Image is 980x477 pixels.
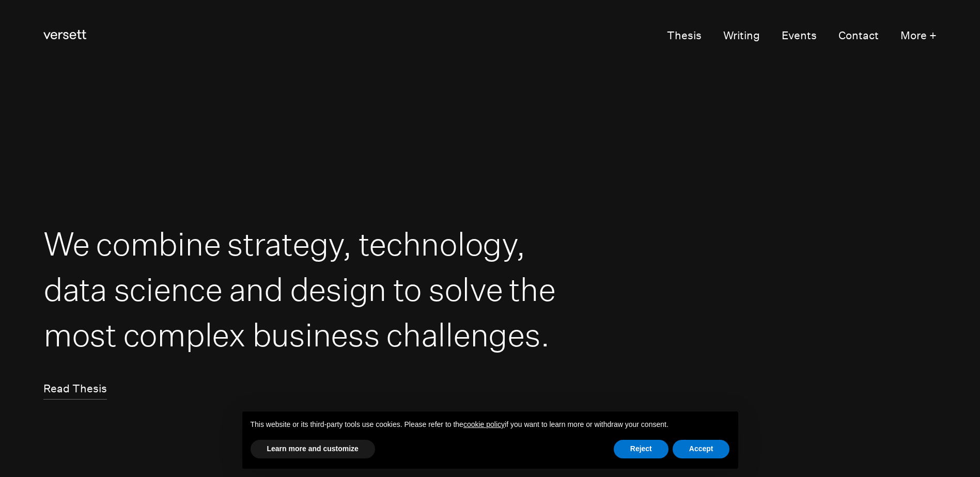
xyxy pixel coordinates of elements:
[43,379,107,400] a: Read Thesis
[251,440,375,458] button: Learn more and customize
[667,26,702,46] a: Thesis
[463,420,505,428] a: cookie policy
[234,403,746,477] div: Notice
[900,26,937,46] button: More +
[673,440,730,458] button: Accept
[723,26,760,46] a: Writing
[614,440,668,458] button: Reject
[43,221,564,358] h1: We combine strategy, technology, data science and design to solve the most complex business chall...
[838,26,879,46] a: Contact
[782,26,817,46] a: Events
[242,411,738,438] div: This website or its third-party tools use cookies. Please refer to the if you want to learn more ...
